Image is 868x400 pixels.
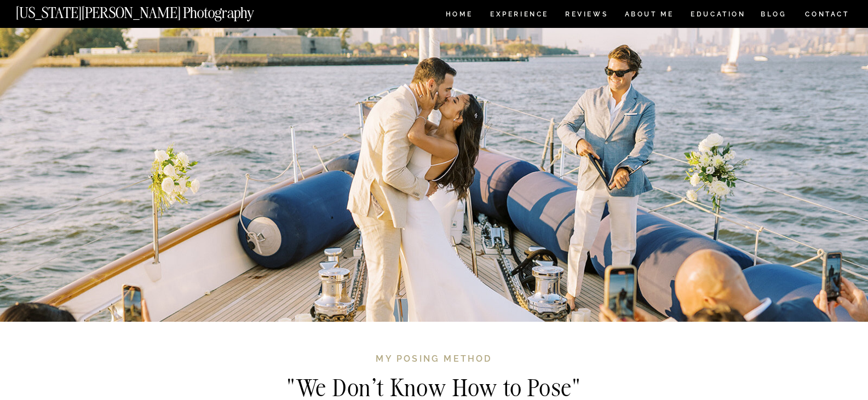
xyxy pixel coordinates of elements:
h3: My posing method [283,352,585,368]
a: [US_STATE][PERSON_NAME] Photography [16,5,291,15]
a: CONTACT [804,8,850,20]
a: BLOG [761,11,787,20]
a: Experience [490,11,548,20]
a: HOME [444,11,475,20]
a: ABOUT ME [624,11,674,20]
a: REVIEWS [565,11,606,20]
a: EDUCATION [689,11,747,20]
